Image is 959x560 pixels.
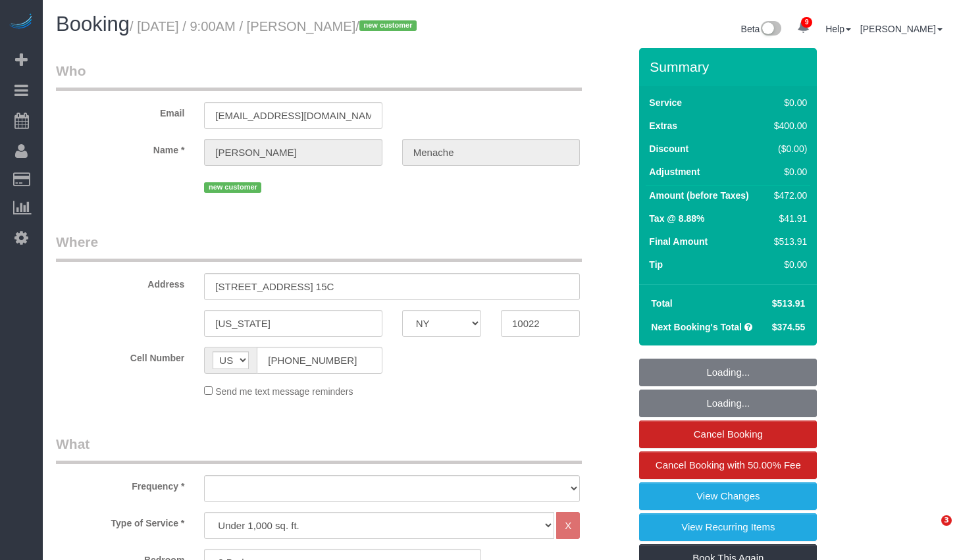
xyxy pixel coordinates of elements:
[772,322,806,332] span: $374.55
[791,13,816,42] a: 9
[649,142,688,155] label: Discount
[46,139,194,157] label: Name *
[46,347,194,365] label: Cell Number
[639,420,817,448] a: Cancel Booking
[204,182,261,193] span: new customer
[649,258,663,271] label: Tip
[914,515,946,547] iframe: Intercom live chat
[769,119,807,132] div: $400.00
[46,273,194,291] label: Address
[204,139,382,166] input: First Name
[649,212,704,225] label: Tax @ 8.88%
[639,513,817,541] a: View Recurring Items
[130,19,421,34] small: / [DATE] / 9:00AM / [PERSON_NAME]
[46,475,194,493] label: Frequency *
[649,235,708,248] label: Final Amount
[402,139,580,166] input: Last Name
[741,24,782,34] a: Beta
[46,512,194,530] label: Type of Service *
[639,482,817,510] a: View Changes
[8,13,34,32] img: Automaid Logo
[769,142,807,155] div: ($0.00)
[860,24,943,34] a: [PERSON_NAME]
[215,386,353,397] span: Send me text message reminders
[56,61,582,91] legend: Who
[656,459,801,471] span: Cancel Booking with 50.00% Fee
[769,258,807,271] div: $0.00
[501,310,580,337] input: Zip Code
[772,298,806,309] span: $513.91
[649,96,682,109] label: Service
[760,21,781,38] img: New interface
[825,24,851,34] a: Help
[204,102,382,129] input: Email
[649,165,700,178] label: Adjustment
[769,165,807,178] div: $0.00
[650,59,810,74] h3: Summary
[46,102,194,120] label: Email
[769,212,807,225] div: $41.91
[651,322,742,332] strong: Next Booking's Total
[769,96,807,109] div: $0.00
[649,119,677,132] label: Extras
[359,20,417,31] span: new customer
[204,310,382,337] input: City
[355,19,421,34] span: /
[941,515,952,526] span: 3
[56,434,582,464] legend: What
[639,451,817,479] a: Cancel Booking with 50.00% Fee
[651,298,672,309] strong: Total
[801,17,812,28] span: 9
[56,232,582,262] legend: Where
[769,189,807,202] div: $472.00
[649,189,748,202] label: Amount (before Taxes)
[56,13,130,36] span: Booking
[769,235,807,248] div: $513.91
[257,347,382,374] input: Cell Number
